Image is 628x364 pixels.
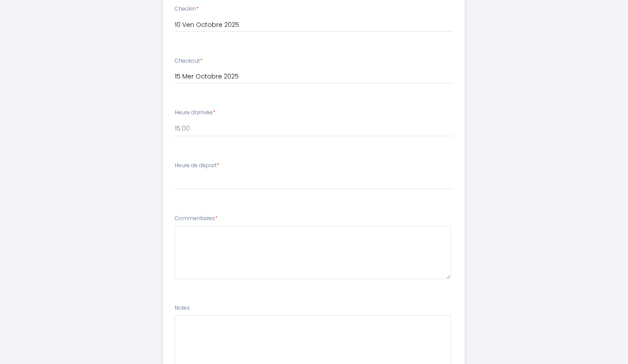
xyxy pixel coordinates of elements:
label: Commentaires [175,214,218,223]
label: Notes [175,304,190,312]
label: Checkout [175,57,203,65]
label: Checkin [175,5,199,13]
label: Heure de départ [175,161,219,170]
label: Heure d'arrivée [175,109,215,117]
